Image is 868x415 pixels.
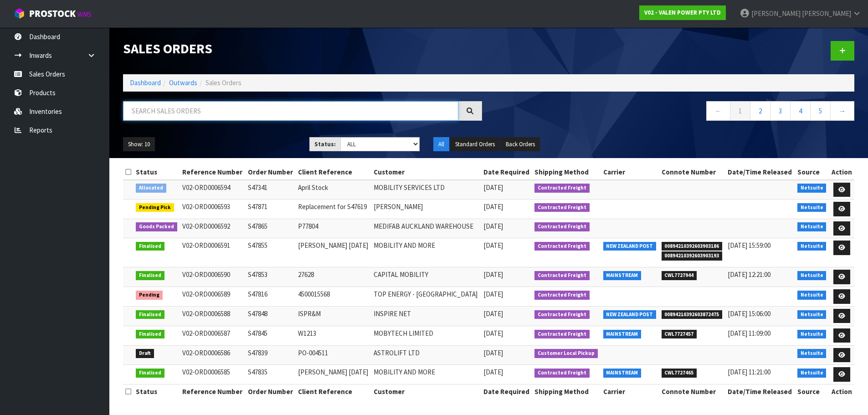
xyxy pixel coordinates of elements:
td: S47845 [246,326,296,345]
span: Sales Orders [205,78,241,87]
span: MAINSTREAM [603,271,642,280]
th: Order Number [246,384,296,399]
span: [DATE] 12:21:00 [728,270,770,279]
td: S47853 [246,267,296,287]
th: Date/Time Released [725,165,795,179]
td: April Stock [296,180,371,200]
span: Contracted Freight [534,271,590,280]
span: [DATE] [483,270,503,279]
strong: V02 - VALEN POWER PTY LTD [644,9,721,16]
td: 4500015568 [296,287,371,307]
a: 1 [730,101,750,121]
td: [PERSON_NAME] [371,200,481,219]
td: V02-ORD0006593 [180,200,246,219]
span: Contracted Freight [534,369,590,378]
span: Contracted Freight [534,330,590,339]
span: Netsuite [797,271,827,280]
span: CWL7727465 [662,369,697,378]
td: W1213 [296,326,371,345]
span: [DATE] 11:21:00 [728,368,770,376]
span: MAINSTREAM [603,369,642,378]
span: 00894210392603872475 [662,310,723,319]
span: Pending Pick [136,203,174,212]
td: S47855 [246,238,296,267]
td: S47865 [246,219,296,238]
td: S47835 [246,365,296,384]
td: V02-ORD0006585 [180,365,246,384]
span: [PERSON_NAME] [751,9,801,18]
span: Finalised [136,369,164,378]
td: V02-ORD0006589 [180,287,246,307]
span: [DATE] 15:06:00 [728,309,770,318]
td: 27628 [296,267,371,287]
td: ISPR&M [296,306,371,326]
a: 2 [750,101,770,121]
span: [DATE] [483,202,503,211]
th: Connote Number [659,384,725,399]
th: Shipping Method [532,384,601,399]
td: V02-ORD0006591 [180,238,246,267]
td: MOBILITY AND MORE [371,238,481,267]
span: [DATE] [483,222,503,231]
h1: Sales Orders [123,41,482,56]
td: ASTROLIFT LTD [371,345,481,365]
th: Customer [371,384,481,399]
button: Back Orders [501,137,540,152]
span: Finalised [136,242,164,251]
th: Client Reference [296,165,371,179]
span: 00894210392603903193 [662,251,723,261]
span: Pending [136,291,163,300]
span: Netsuite [797,369,827,378]
td: V02-ORD0006586 [180,345,246,365]
span: Netsuite [797,184,827,193]
td: V02-ORD0006592 [180,219,246,238]
span: Draft [136,349,154,358]
td: V02-ORD0006590 [180,267,246,287]
td: MOBYTECH LIMITED [371,326,481,345]
span: Contracted Freight [534,222,590,231]
span: Netsuite [797,310,827,319]
nav: Page navigation [496,101,855,123]
th: Connote Number [659,165,725,179]
th: Shipping Method [532,165,601,179]
td: V02-ORD0006588 [180,306,246,326]
span: [DATE] [483,290,503,298]
span: Finalised [136,271,164,280]
td: P77804 [296,219,371,238]
small: WMS [77,10,92,19]
td: TOP ENERGY - [GEOGRAPHIC_DATA] [371,287,481,307]
span: [DATE] [483,368,503,376]
td: MOBILITY SERVICES LTD [371,180,481,200]
td: S47848 [246,306,296,326]
a: ← [706,101,730,121]
th: Date Required [481,165,532,179]
span: Contracted Freight [534,184,590,193]
span: Allocated [136,184,166,193]
th: Customer [371,165,481,179]
td: [PERSON_NAME] [DATE] [296,238,371,267]
span: Netsuite [797,330,827,339]
td: INSPIRE NET [371,306,481,326]
span: NEW ZEALAND POST [603,242,657,251]
img: cube-alt.png [14,8,25,19]
td: V02-ORD0006587 [180,326,246,345]
td: S47871 [246,200,296,219]
input: Search sales orders [123,101,458,121]
span: [DATE] 11:09:00 [728,329,770,338]
td: V02-ORD0006594 [180,180,246,200]
td: S47341 [246,180,296,200]
span: [PERSON_NAME] [802,9,851,18]
span: Finalised [136,310,164,319]
strong: Status: [314,140,336,148]
span: Netsuite [797,203,827,212]
span: Netsuite [797,349,827,358]
td: MOBILITY AND MORE [371,365,481,384]
span: Finalised [136,330,164,339]
span: [DATE] 15:59:00 [728,241,770,250]
a: 5 [810,101,831,121]
span: [DATE] [483,183,503,192]
span: Customer Local Pickup [534,349,598,358]
th: Carrier [601,165,659,179]
th: Status [134,384,180,399]
span: CWL7727944 [662,271,697,280]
